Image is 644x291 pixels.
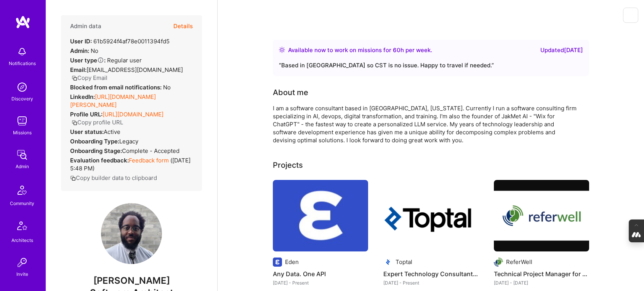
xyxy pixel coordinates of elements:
[393,46,400,54] span: 60
[14,113,30,129] img: teamwork
[129,157,169,164] a: Feedback form
[506,258,532,266] div: ReferWell
[273,279,368,287] div: [DATE] - Present
[70,84,163,91] strong: Blocked from email notifications:
[97,57,104,64] i: Help
[70,23,101,30] h4: Admin data
[273,269,368,279] h4: Any Data. One API
[383,258,392,267] img: Company logo
[70,38,92,45] strong: User ID:
[383,279,479,287] div: [DATE] - Present
[16,162,29,170] div: Admin
[70,174,157,182] button: Copy builder data to clipboard
[72,118,123,126] button: Copy profile URL
[173,15,193,37] button: Details
[87,66,183,73] span: [EMAIL_ADDRESS][DOMAIN_NAME]
[70,83,171,91] div: No
[70,56,142,64] div: Regular user
[16,270,28,278] div: Invite
[70,175,76,181] i: icon Copy
[70,47,98,55] div: No
[273,159,303,171] div: Projects
[273,180,368,251] img: Any Data. One API
[70,66,87,73] strong: Email:
[119,138,138,145] span: legacy
[383,180,479,251] img: Expert Technology Consultant at TopTal
[14,80,30,95] img: discovery
[11,95,33,103] div: Discovery
[104,128,120,135] span: Active
[70,47,89,54] strong: Admin:
[273,87,308,98] div: About me
[72,120,77,126] i: icon Copy
[70,128,104,135] strong: User status:
[14,147,30,162] img: admin teamwork
[14,44,30,59] img: bell
[70,57,106,64] strong: User type :
[70,138,119,145] strong: Onboarding Type:
[70,157,129,164] strong: Evaluation feedback:
[13,129,32,137] div: Missions
[273,104,578,144] div: I am a software consultant based in [GEOGRAPHIC_DATA], [US_STATE]. Currently I run a software con...
[70,156,193,172] div: ( [DATE] 5:48 PM )
[15,15,30,29] img: logo
[72,74,107,82] button: Copy Email
[103,111,163,118] a: [URL][DOMAIN_NAME]
[540,46,583,55] div: Updated [DATE]
[285,258,299,266] div: Eden
[122,147,179,154] span: Complete - Accepted
[273,258,282,267] img: Company logo
[70,37,170,45] div: 61b5924f4af78e0011394fd5
[11,236,33,244] div: Architects
[396,258,412,266] div: Toptal
[70,93,95,100] strong: LinkedIn:
[383,269,479,279] h4: Expert Technology Consultant at [GEOGRAPHIC_DATA]
[13,181,31,199] img: Community
[70,147,122,154] strong: Onboarding Stage:
[494,279,589,287] div: [DATE] - [DATE]
[61,275,202,286] span: [PERSON_NAME]
[9,59,36,67] div: Notifications
[279,47,285,53] img: Availability
[279,61,583,70] div: “ Based in [GEOGRAPHIC_DATA] so CST is no issue. Happy to travel if needed. ”
[70,111,103,118] strong: Profile URL:
[494,180,589,251] img: Technical Project Manager for Referwell
[72,75,77,81] i: icon Copy
[288,46,432,55] div: Available now to work on missions for h per week .
[14,255,30,270] img: Invite
[101,203,162,264] img: User Avatar
[494,258,503,267] img: Company logo
[13,218,31,236] img: Architects
[10,199,34,207] div: Community
[70,93,156,108] a: [URL][DOMAIN_NAME][PERSON_NAME]
[494,269,589,279] h4: Technical Project Manager for Referwell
